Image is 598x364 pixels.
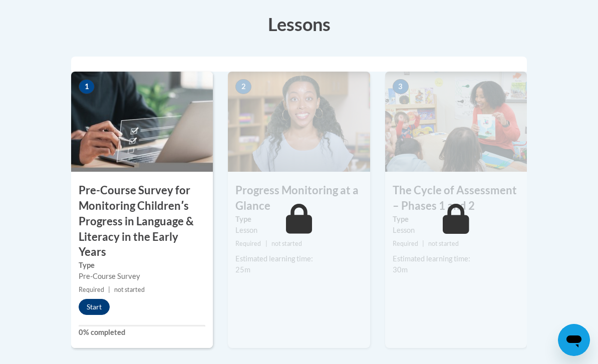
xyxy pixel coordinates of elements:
iframe: Button to launch messaging window [558,324,590,356]
label: Type [79,260,205,271]
span: Required [393,240,418,247]
label: Type [393,214,519,225]
span: Required [79,286,104,293]
span: 25m [235,265,250,274]
div: Pre-Course Survey [79,271,205,282]
h3: The Cycle of Assessment – Phases 1 and 2 [385,183,527,214]
button: Start [79,299,110,315]
h3: Pre-Course Survey for Monitoring Childrenʹs Progress in Language & Literacy in the Early Years [71,183,213,260]
span: | [422,240,424,247]
span: 30m [393,265,408,274]
span: 1 [79,79,95,94]
span: | [265,240,267,247]
div: Lesson [393,225,519,236]
span: Required [235,240,261,247]
span: not started [114,286,145,293]
label: Type [235,214,362,225]
div: Lesson [235,225,362,236]
div: Estimated learning time: [393,253,519,264]
span: not started [271,240,302,247]
div: Estimated learning time: [235,253,362,264]
h3: Lessons [71,12,527,37]
img: Course Image [228,72,370,172]
span: 2 [235,79,251,94]
span: | [108,286,110,293]
span: not started [428,240,459,247]
h3: Progress Monitoring at a Glance [228,183,370,214]
img: Course Image [385,72,527,172]
span: 3 [393,79,409,94]
img: Course Image [71,72,213,172]
label: 0% completed [79,327,205,338]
